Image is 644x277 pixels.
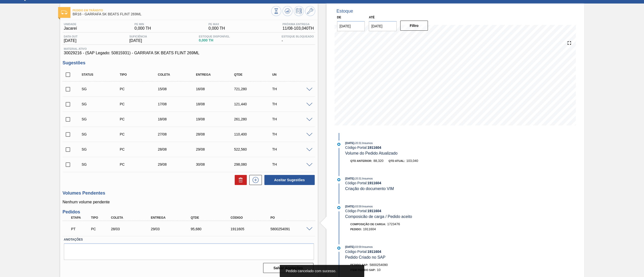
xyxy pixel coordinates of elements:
[361,245,373,248] span: : Insumos
[156,87,200,91] div: 15/08/2025
[354,142,361,145] span: - 20:31
[388,159,405,162] span: Qtd atual:
[368,181,381,185] strong: 1911604
[195,147,238,151] div: 29/08/2025
[70,223,92,235] div: Pedido em Trânsito
[337,143,340,146] img: atual
[233,87,276,91] div: 721,280
[149,216,195,219] div: Entrega
[400,21,428,31] button: Filtro
[156,132,200,136] div: 27/08/2025
[271,87,314,91] div: TH
[90,216,111,219] div: Tipo
[369,21,397,31] input: dd/mm/yyyy
[271,162,314,166] div: TH
[345,146,465,150] div: Código Portal:
[294,6,304,16] button: Programar Estoque
[64,47,314,50] span: Material ativo
[233,147,276,151] div: 522,560
[64,23,77,26] span: Unidade
[354,205,361,208] span: - 03:59
[345,181,465,185] div: Código Portal:
[63,209,315,215] h3: Pedidos
[156,162,200,166] div: 29/08/2025
[345,250,465,254] div: Código Portal:
[195,73,238,76] div: Entrega
[80,102,124,106] div: Sugestão Criada
[156,102,200,106] div: 17/08/2025
[233,73,276,76] div: Qtde
[262,174,315,186] div: Aceitar Sugestões
[156,73,200,76] div: Coleta
[345,187,394,191] span: Criação do documento VIM
[63,60,315,66] h3: Sugestões
[377,268,380,272] span: 10
[90,227,111,231] div: Pedido de Compra
[156,117,200,121] div: 18/08/2025
[350,159,372,162] span: Qtd anterior:
[118,87,162,91] div: Pedido de Compra
[337,178,340,181] img: atual
[118,147,162,151] div: Pedido de Compra
[345,214,412,219] span: Composicão de carga / Pedido aceito
[350,223,386,226] span: Composição de Carga :
[64,236,314,243] label: Anotações
[363,227,376,231] span: 1911604
[118,132,162,136] div: Pedido de Compra
[337,16,341,19] label: De
[149,227,195,231] div: 29/03/2025
[345,255,385,259] span: Pedido Criado no SAP
[233,117,276,121] div: 261,280
[64,38,78,43] span: [DATE]
[406,159,418,163] span: 103,040
[345,142,354,145] span: [DATE]
[361,177,373,180] span: : Insumos
[73,9,271,12] span: Pedido em Trânsito
[195,162,238,166] div: 30/08/2025
[189,216,235,219] div: Qtde
[135,23,151,26] span: PE MIN
[61,11,67,14] img: Ícone
[232,175,247,185] div: Excluir Sugestões
[63,191,315,196] h3: Volumes Pendentes
[156,147,200,151] div: 28/08/2025
[345,151,397,155] span: Volume do Pedido Atualizado
[283,26,314,31] span: 11/08 - 103,040 TH
[271,6,281,16] button: Visão Geral dos Estoques
[370,263,388,267] span: 5800254090
[350,228,362,231] span: Pedido :
[345,205,354,208] span: [DATE]
[63,200,315,204] p: Nenhum volume pendente
[195,102,238,106] div: 18/08/2025
[118,102,162,106] div: Pedido de Compra
[350,263,369,266] span: Pedido SAP:
[247,175,262,185] div: Nova sugestão
[280,35,315,43] div: -
[64,26,77,31] span: Jacareí
[195,87,238,91] div: 16/08/2025
[80,73,124,76] div: Status
[271,73,314,76] div: UN
[233,132,276,136] div: 110,400
[129,38,147,43] span: [DATE]
[361,142,373,145] span: : Insumos
[305,6,315,16] button: Ir ao Master Data / Geral
[64,51,314,55] span: 30029216 - (SAP Legado: 50815931) - GARRAFA SK BEATS FLINT 269ML
[271,102,314,106] div: TH
[368,146,381,150] strong: 1911604
[286,269,336,273] span: Pedido cancelado com sucesso.
[195,132,238,136] div: 28/08/2025
[354,177,361,180] span: - 20:31
[118,117,162,121] div: Pedido de Compra
[71,227,90,231] p: PT
[283,23,314,26] span: Próxima Entrega
[80,117,124,121] div: Sugestão Criada
[283,6,293,16] button: Atualizar Gráfico
[269,216,315,219] div: PO
[281,35,314,38] span: Estoque Bloqueado
[209,26,225,31] span: 0,000 TH
[337,21,365,31] input: dd/mm/yyyy
[73,12,271,16] span: BR16 - GARRAFA SK BEATS FLINT 269ML
[368,250,381,254] strong: 1911604
[189,227,235,231] div: 95,680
